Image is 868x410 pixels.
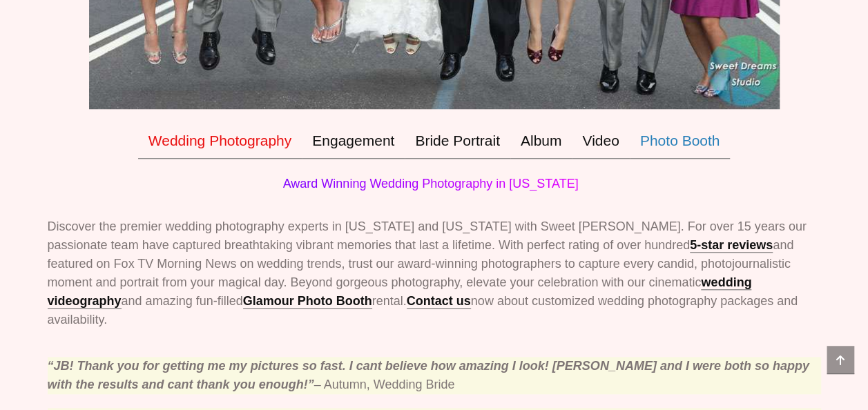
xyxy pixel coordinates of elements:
[407,294,471,309] a: Contact us
[138,123,302,159] a: Wedding Photography
[48,357,821,394] p: – Autumn, Wedding Bride
[48,359,809,391] cite: “JB! Thank you for getting me my pictures so fast. I cant believe how amazing I look! [PERSON_NAM...
[283,177,579,191] span: Award Winning Wedding Photography in [US_STATE]
[510,123,572,159] a: Album
[243,294,372,309] a: Glamour Photo Booth
[630,123,731,159] a: Photo Booth
[302,123,405,159] a: Engagement
[405,123,510,159] a: Bride Portrait
[690,238,773,253] a: 5-star reviews
[572,123,629,159] a: Video
[48,217,821,329] p: Discover the premier wedding photography experts in [US_STATE] and [US_STATE] with Sweet [PERSON_...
